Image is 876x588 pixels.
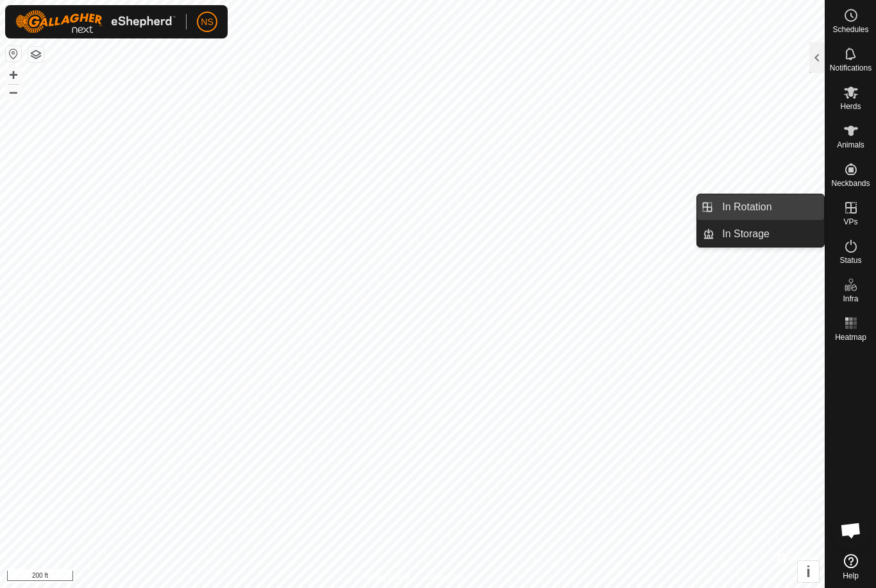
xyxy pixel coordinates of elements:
[714,194,824,220] a: In Rotation
[714,221,824,247] a: In Storage
[825,549,876,585] a: Help
[830,64,872,72] span: Notifications
[831,180,870,187] span: Neckbands
[6,67,21,83] button: +
[28,47,44,62] button: Map Layers
[832,26,868,33] span: Schedules
[722,226,770,242] span: In Storage
[843,218,857,226] span: VPs
[798,561,819,582] button: i
[840,103,861,110] span: Herds
[697,194,824,220] li: In Rotation
[843,295,858,303] span: Infra
[6,84,21,99] button: –
[837,141,864,149] span: Animals
[697,221,824,247] li: In Storage
[201,15,213,29] span: NS
[15,10,176,33] img: Gallagher Logo
[832,511,870,550] a: Open chat
[835,333,866,341] span: Heatmap
[362,571,410,583] a: Privacy Policy
[6,46,21,62] button: Reset Map
[722,199,771,215] span: In Rotation
[839,256,861,264] span: Status
[806,563,811,580] span: i
[425,571,463,583] a: Contact Us
[843,572,859,580] span: Help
